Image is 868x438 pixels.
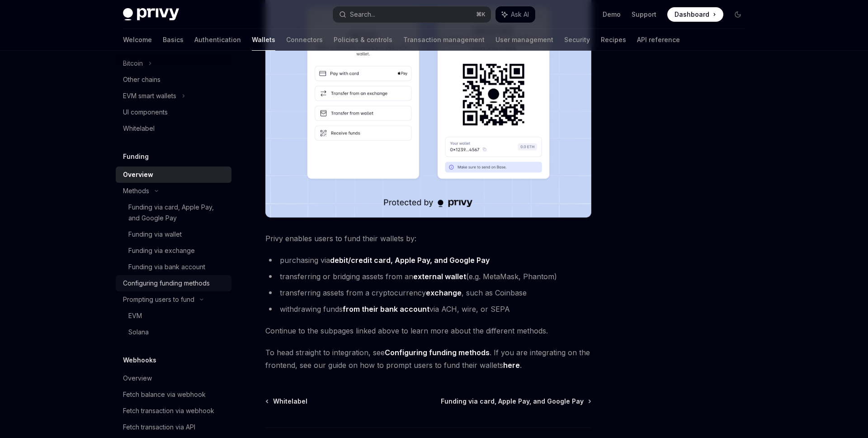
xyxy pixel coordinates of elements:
a: Fetch transaction via webhook [116,403,231,419]
a: from their bank account [343,305,429,314]
button: Toggle dark mode [731,7,745,22]
div: Overview [123,373,152,384]
div: Whitelabel [123,123,155,134]
a: Transaction management [403,29,485,51]
img: dark logo [123,8,179,21]
div: Other chains [123,74,160,85]
a: Whitelabel [116,120,231,137]
a: Recipes [601,29,626,51]
div: Funding via wallet [128,229,182,240]
button: Search...⌘K [333,6,491,23]
a: User management [495,29,553,51]
a: Basics [163,29,184,51]
div: Overview [123,169,153,180]
strong: exchange [426,288,462,297]
span: To head straight to integration, see . If you are integrating on the frontend, see our guide on h... [265,346,591,371]
a: Whitelabel [266,397,307,406]
li: withdrawing funds via ACH, wire, or SEPA [265,303,591,315]
a: Overview [116,370,231,386]
a: debit/credit card, Apple Pay, and Google Pay [330,256,490,265]
a: Fetch balance via webhook [116,386,231,403]
a: Support [632,10,656,19]
a: external wallet [413,272,466,281]
a: Dashboard [667,7,723,22]
button: Ask AI [495,6,535,23]
div: Funding via bank account [128,262,205,272]
li: transferring assets from a cryptocurrency , such as Coinbase [265,286,591,299]
span: ⌘ K [476,11,486,18]
div: EVM [128,310,142,321]
a: Funding via wallet [116,226,231,243]
a: Funding via card, Apple Pay, and Google Pay [441,397,590,406]
div: Fetch transaction via webhook [123,405,214,416]
a: Welcome [123,29,152,51]
li: purchasing via [265,254,591,267]
a: Fetch transaction via API [116,419,231,435]
a: Demo [603,10,621,19]
div: Solana [128,327,149,338]
div: Configuring funding methods [123,278,210,289]
a: Configuring funding methods [116,275,231,291]
a: Wallets [252,29,275,51]
a: Connectors [286,29,323,51]
div: Prompting users to fund [123,294,194,305]
a: Policies & controls [334,29,392,51]
div: Fetch transaction via API [123,422,195,433]
span: Ask AI [511,10,529,19]
a: EVM [116,308,231,324]
a: Overview [116,167,231,183]
h5: Webhooks [123,355,156,366]
div: Funding via card, Apple Pay, and Google Pay [128,202,226,224]
div: Funding via exchange [128,245,195,256]
a: API reference [637,29,680,51]
a: Solana [116,324,231,340]
a: Authentication [194,29,241,51]
a: here [503,361,520,370]
div: Search... [350,9,375,20]
li: transferring or bridging assets from an (e.g. MetaMask, Phantom) [265,270,591,283]
a: Funding via card, Apple Pay, and Google Pay [116,199,231,226]
span: Dashboard [675,10,709,19]
a: Funding via exchange [116,243,231,259]
span: Continue to the subpages linked above to learn more about the different methods. [265,324,591,337]
span: Funding via card, Apple Pay, and Google Pay [441,397,584,406]
div: Methods [123,186,149,196]
div: Fetch balance via webhook [123,389,206,400]
a: Security [564,29,590,51]
a: UI components [116,104,231,120]
h5: Funding [123,151,149,162]
a: exchange [426,288,462,298]
span: Whitelabel [273,397,307,406]
a: Configuring funding methods [385,348,490,357]
div: UI components [123,107,168,118]
a: Funding via bank account [116,259,231,275]
div: EVM smart wallets [123,90,176,101]
span: Privy enables users to fund their wallets by: [265,232,591,245]
strong: debit/credit card, Apple Pay, and Google Pay [330,256,490,265]
a: Other chains [116,71,231,88]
